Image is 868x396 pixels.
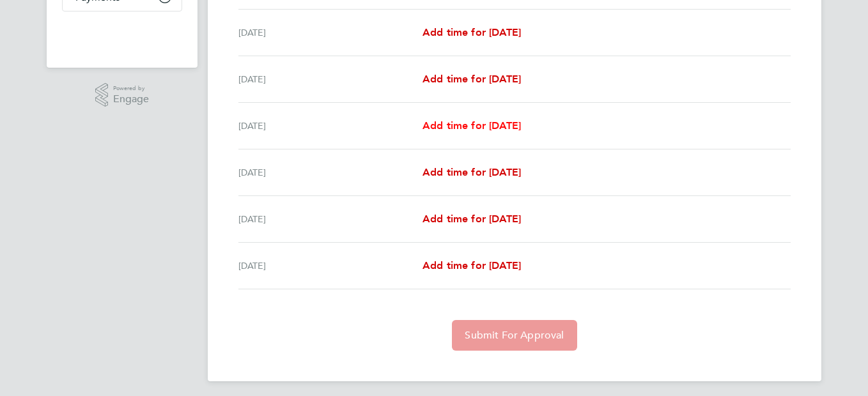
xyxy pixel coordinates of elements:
a: Add time for [DATE] [422,118,521,133]
a: Add time for [DATE] [422,72,521,87]
a: Add time for [DATE] [422,165,521,180]
div: [DATE] [238,211,422,227]
div: [DATE] [238,72,422,87]
span: Add time for [DATE] [422,259,521,271]
a: Add time for [DATE] [422,25,521,40]
span: Add time for [DATE] [422,119,521,132]
img: fastbook-logo-retina.png [63,24,182,45]
div: [DATE] [238,25,422,40]
a: Go to home page [62,24,182,45]
div: [DATE] [238,258,422,273]
div: [DATE] [238,118,422,133]
a: Add time for [DATE] [422,211,521,227]
a: Powered byEngage [95,83,150,107]
span: Engage [113,94,149,105]
span: Add time for [DATE] [422,73,521,85]
a: Add time for [DATE] [422,258,521,273]
span: Add time for [DATE] [422,166,521,178]
div: [DATE] [238,165,422,180]
span: Add time for [DATE] [422,26,521,38]
span: Powered by [113,83,149,94]
span: Add time for [DATE] [422,213,521,225]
